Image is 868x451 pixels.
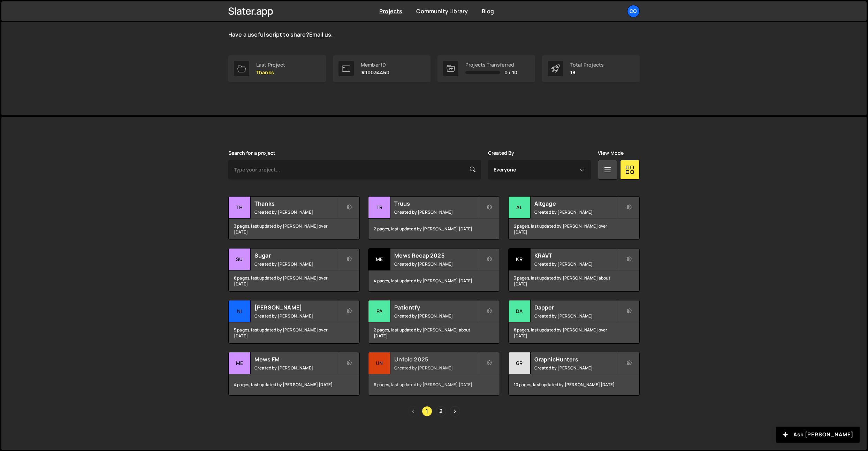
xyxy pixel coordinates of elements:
div: Tr [368,197,390,219]
div: Da [509,300,531,322]
h2: KRAVT [534,252,618,259]
button: Ask [PERSON_NAME] [776,427,860,443]
small: Created by [PERSON_NAME] [394,261,478,267]
a: Tr Truus Created by [PERSON_NAME] 2 pages, last updated by [PERSON_NAME] [DATE] [368,196,500,240]
div: 2 pages, last updated by [PERSON_NAME] over [DATE] [509,219,639,239]
a: Next page [450,406,460,416]
div: Projects Transferred [465,62,517,68]
h2: Patientfy [394,304,478,311]
h2: Truus [394,200,478,207]
small: Created by [PERSON_NAME] [394,209,478,215]
div: Member ID [361,62,389,68]
div: 3 pages, last updated by [PERSON_NAME] about [DATE] [509,270,639,291]
a: Gr GraphicHunters Created by [PERSON_NAME] 10 pages, last updated by [PERSON_NAME] [DATE] [508,352,640,396]
a: KR KRAVT Created by [PERSON_NAME] 3 pages, last updated by [PERSON_NAME] about [DATE] [508,248,640,292]
div: 2 pages, last updated by [PERSON_NAME] about [DATE] [368,322,499,343]
p: The is live and growing. Explore the curated scripts to solve common Webflow issues with JavaScri... [228,7,479,39]
a: Page 2 [436,406,446,416]
a: Blog [482,7,494,15]
small: Created by [PERSON_NAME] [394,365,478,371]
p: 18 [570,70,604,75]
small: Created by [PERSON_NAME] [534,209,618,215]
h2: Mews FM [254,356,338,363]
h2: Dapper [534,304,618,311]
label: Search for a project [228,150,275,156]
div: Me [229,352,251,374]
a: Me Mews FM Created by [PERSON_NAME] 4 pages, last updated by [PERSON_NAME] [DATE] [228,352,360,396]
small: Created by [PERSON_NAME] [534,261,618,267]
div: Pa [368,300,390,322]
small: Created by [PERSON_NAME] [254,261,338,267]
p: #10034460 [361,70,389,75]
a: Da Dapper Created by [PERSON_NAME] 8 pages, last updated by [PERSON_NAME] over [DATE] [508,300,640,344]
a: Su Sugar Created by [PERSON_NAME] 8 pages, last updated by [PERSON_NAME] over [DATE] [228,248,360,292]
h2: GraphicHunters [534,356,618,363]
h2: [PERSON_NAME] [254,304,338,311]
div: 4 pages, last updated by [PERSON_NAME] [DATE] [229,374,359,395]
label: Created By [488,150,515,156]
h2: Unfold 2025 [394,356,478,363]
h2: Mews Recap 2025 [394,252,478,259]
small: Created by [PERSON_NAME] [254,365,338,371]
p: Thanks [256,70,285,75]
div: Total Projects [570,62,604,68]
small: Created by [PERSON_NAME] [254,313,338,319]
span: 0 / 10 [504,70,517,75]
label: View Mode [598,150,624,156]
div: 8 pages, last updated by [PERSON_NAME] over [DATE] [229,270,359,291]
div: Un [368,352,390,374]
div: Pagination [228,406,640,416]
small: Created by [PERSON_NAME] [254,209,338,215]
div: Gr [509,352,531,374]
a: Un Unfold 2025 Created by [PERSON_NAME] 6 pages, last updated by [PERSON_NAME] [DATE] [368,352,500,396]
div: Last Project [256,62,285,68]
h2: Thanks [254,200,338,207]
a: Ni [PERSON_NAME] Created by [PERSON_NAME] 5 pages, last updated by [PERSON_NAME] over [DATE] [228,300,360,344]
a: Me Mews Recap 2025 Created by [PERSON_NAME] 4 pages, last updated by [PERSON_NAME] [DATE] [368,248,500,292]
a: Pa Patientfy Created by [PERSON_NAME] 2 pages, last updated by [PERSON_NAME] about [DATE] [368,300,500,344]
div: Me [368,249,390,270]
div: Th [229,197,251,219]
div: 6 pages, last updated by [PERSON_NAME] [DATE] [368,374,499,395]
small: Created by [PERSON_NAME] [534,365,618,371]
a: Co [627,5,640,17]
div: Su [229,249,251,270]
div: 4 pages, last updated by [PERSON_NAME] [DATE] [368,270,499,291]
small: Created by [PERSON_NAME] [534,313,618,319]
div: 5 pages, last updated by [PERSON_NAME] over [DATE] [229,322,359,343]
div: 2 pages, last updated by [PERSON_NAME] [DATE] [368,219,499,239]
small: Created by [PERSON_NAME] [394,313,478,319]
a: Al Altgage Created by [PERSON_NAME] 2 pages, last updated by [PERSON_NAME] over [DATE] [508,196,640,240]
input: Type your project... [228,160,481,179]
div: Ni [229,300,251,322]
div: 8 pages, last updated by [PERSON_NAME] over [DATE] [509,322,639,343]
a: Th Thanks Created by [PERSON_NAME] 3 pages, last updated by [PERSON_NAME] over [DATE] [228,196,360,240]
h2: Altgage [534,200,618,207]
a: Last Project Thanks [228,55,326,82]
div: 3 pages, last updated by [PERSON_NAME] over [DATE] [229,219,359,239]
a: Email us [309,31,331,38]
div: 10 pages, last updated by [PERSON_NAME] [DATE] [509,374,639,395]
a: Projects [379,7,402,15]
div: KR [509,249,531,270]
div: Al [509,197,531,219]
h2: Sugar [254,252,338,259]
a: Community Library [416,7,468,15]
